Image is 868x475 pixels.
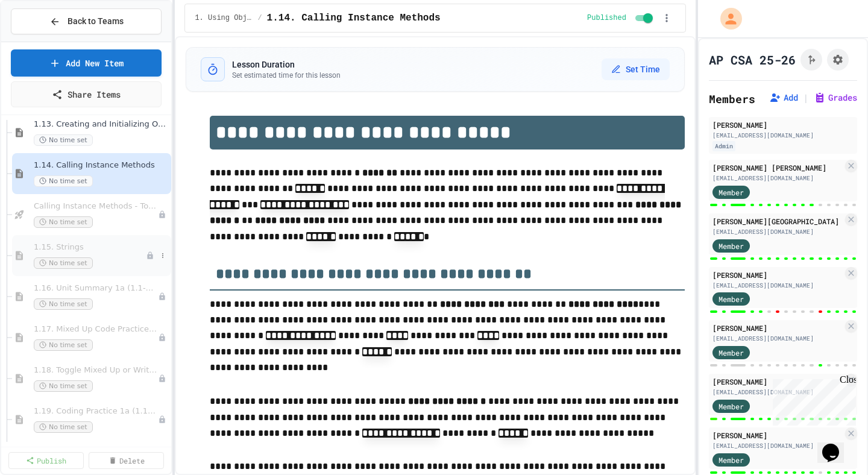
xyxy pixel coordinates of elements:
[712,162,843,173] div: [PERSON_NAME] [PERSON_NAME]
[34,298,93,310] span: No time set
[34,283,158,294] span: 1.16. Unit Summary 1a (1.1-1.6)
[719,455,744,465] span: Member
[257,13,262,23] span: /
[587,11,655,25] div: Content is published and visible to students
[89,452,164,469] a: Delete
[814,92,857,104] button: Grades
[712,141,735,151] div: Admin
[719,347,744,358] span: Member
[34,339,93,351] span: No time set
[709,90,755,107] h2: Members
[712,227,843,236] div: [EMAIL_ADDRESS][DOMAIN_NAME]
[712,119,854,130] div: [PERSON_NAME]
[158,333,166,342] div: Unpublished
[232,71,341,80] p: Set estimated time for this lesson
[68,15,124,28] span: Back to Teams
[827,49,849,71] button: Assignment Settings
[158,374,166,383] div: Unpublished
[712,216,843,227] div: [PERSON_NAME][GEOGRAPHIC_DATA]
[712,131,854,140] div: [EMAIL_ADDRESS][DOMAIN_NAME]
[719,401,744,412] span: Member
[712,281,843,290] div: [EMAIL_ADDRESS][DOMAIN_NAME]
[712,376,843,387] div: [PERSON_NAME]
[602,58,670,80] button: Set Time
[232,58,341,71] h3: Lesson Duration
[800,49,822,71] button: Click to see fork details
[712,430,843,441] div: [PERSON_NAME]
[34,242,146,253] span: 1.15. Strings
[719,294,744,304] span: Member
[712,174,843,183] div: [EMAIL_ADDRESS][DOMAIN_NAME]
[34,380,93,392] span: No time set
[587,13,626,23] span: Published
[34,257,93,269] span: No time set
[195,13,253,23] span: 1. Using Objects and Methods
[157,250,169,262] button: More options
[11,49,162,77] a: Add New Item
[712,388,843,397] div: [EMAIL_ADDRESS][DOMAIN_NAME]
[267,11,441,25] span: 1.14. Calling Instance Methods
[803,90,809,105] span: |
[34,365,158,376] span: 1.18. Toggle Mixed Up or Write Code Practice 1.1-1.6
[712,334,843,343] div: [EMAIL_ADDRESS][DOMAIN_NAME]
[158,292,166,301] div: Unpublished
[708,5,745,33] div: My Account
[719,187,744,198] span: Member
[11,81,162,107] a: Share Items
[34,201,158,212] span: Calling Instance Methods - Topic 1.14
[769,92,798,104] button: Add
[817,427,856,463] iframe: chat widget
[158,415,166,424] div: Unpublished
[34,119,169,130] span: 1.13. Creating and Initializing Objects: Constructors
[719,241,744,251] span: Member
[768,374,856,426] iframe: chat widget
[712,322,843,333] div: [PERSON_NAME]
[712,269,843,280] div: [PERSON_NAME]
[34,216,93,228] span: No time set
[146,251,154,260] div: Unpublished
[34,160,169,171] span: 1.14. Calling Instance Methods
[709,51,796,68] h1: AP CSA 25-26
[8,452,84,469] a: Publish
[34,421,93,433] span: No time set
[34,134,93,146] span: No time set
[712,441,843,450] div: [EMAIL_ADDRESS][DOMAIN_NAME]
[158,210,166,219] div: Unpublished
[11,8,162,34] button: Back to Teams
[5,5,83,77] div: Chat with us now!Close
[34,406,158,417] span: 1.19. Coding Practice 1a (1.1-1.6)
[34,324,158,335] span: 1.17. Mixed Up Code Practice 1.1-1.6
[34,175,93,187] span: No time set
